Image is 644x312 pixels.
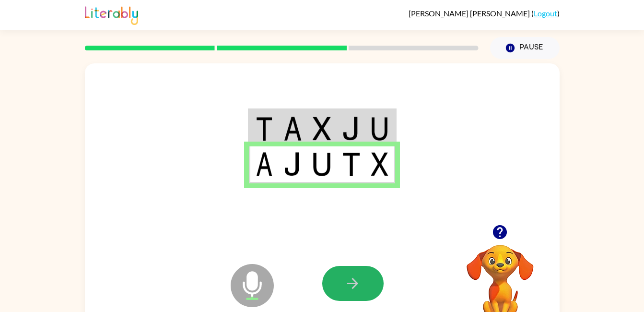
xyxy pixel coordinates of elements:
[283,117,302,141] img: a
[85,4,138,25] img: Literably
[371,117,388,141] img: u
[256,117,273,141] img: t
[342,117,360,141] img: j
[534,9,557,18] a: Logout
[342,152,360,176] img: t
[490,37,560,59] button: Pause
[371,152,388,176] img: x
[313,152,331,176] img: u
[283,152,302,176] img: j
[256,152,273,176] img: a
[313,117,331,141] img: x
[409,9,560,18] div: ( )
[409,9,531,18] span: [PERSON_NAME] [PERSON_NAME]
